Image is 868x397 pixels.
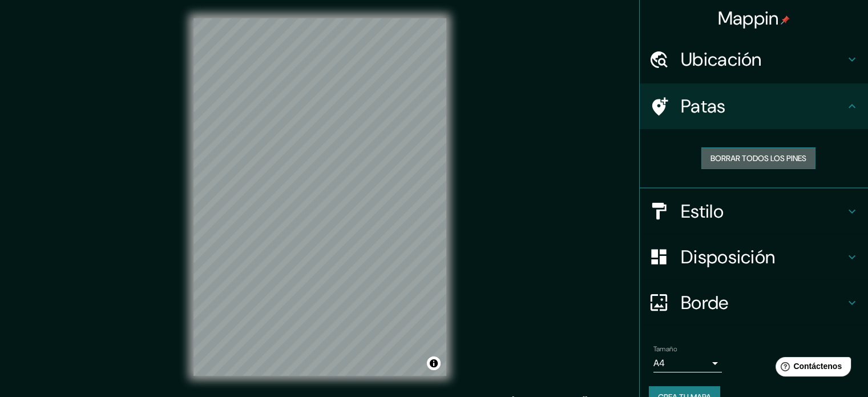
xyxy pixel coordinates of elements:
[653,354,722,372] div: A4
[681,291,729,315] font: Borde
[781,15,790,25] img: pin-icon.png
[640,83,868,129] div: Patas
[640,234,868,280] div: Disposición
[718,6,779,30] font: Mappin
[710,153,806,163] font: Borrar todos los pines
[640,189,868,234] div: Estilo
[653,357,665,369] font: A4
[653,344,677,354] font: Tamaño
[681,94,726,118] font: Patas
[640,37,868,82] div: Ubicación
[701,147,815,169] button: Borrar todos los pines
[681,199,724,223] font: Estilo
[681,245,775,269] font: Disposición
[766,352,855,384] iframe: Lanzador de widgets de ayuda
[681,47,762,71] font: Ubicación
[640,280,868,326] div: Borde
[193,18,446,376] canvas: Mapa
[427,356,441,370] button: Activar o desactivar atribución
